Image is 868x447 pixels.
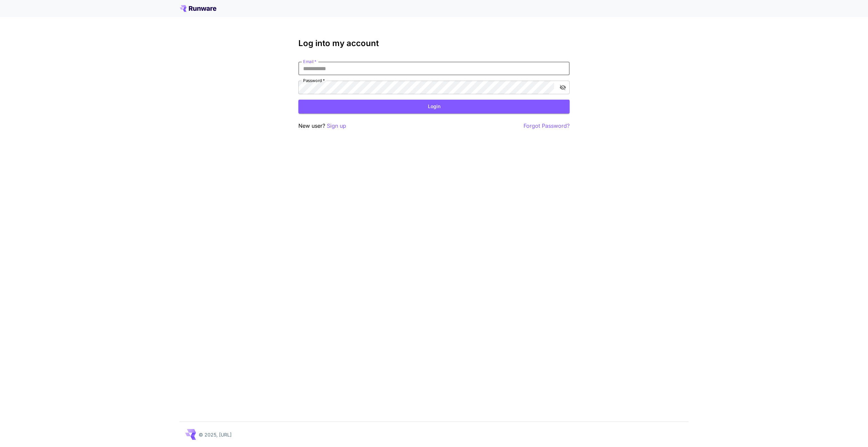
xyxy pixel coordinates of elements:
[298,122,346,130] p: New user?
[298,100,570,114] button: Login
[524,122,570,130] button: Forgot Password?
[327,122,346,130] button: Sign up
[298,39,570,48] h3: Log into my account
[303,78,325,83] label: Password
[199,431,232,438] p: © 2025, [URL]
[303,59,316,64] label: Email
[557,81,569,94] button: toggle password visibility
